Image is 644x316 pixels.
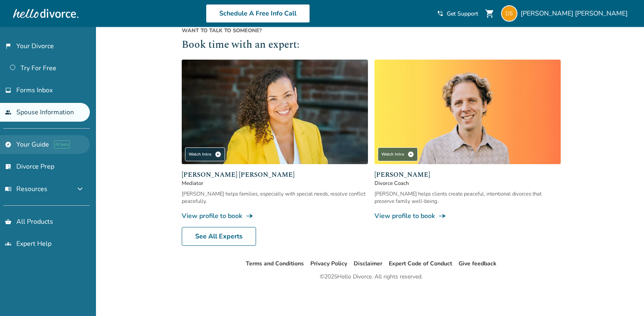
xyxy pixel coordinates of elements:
li: Disclaimer [354,259,382,269]
span: Divorce Coach [374,180,561,187]
h2: Book time with an expert: [182,38,561,53]
span: Mediator [182,180,368,187]
span: Resources [5,185,47,194]
span: expand_more [75,184,85,194]
span: [PERSON_NAME] [374,170,561,180]
span: flag_2 [5,43,11,49]
span: AI beta [54,140,70,149]
a: Expert Code of Conduct [389,260,452,267]
li: Give feedback [459,259,497,269]
span: shopping_cart [485,9,495,18]
span: people [5,109,11,116]
a: Privacy Policy [310,260,347,267]
a: View profile to bookline_end_arrow_notch [374,211,561,220]
span: line_end_arrow_notch [245,212,254,220]
div: © 2025 Hello Divorce. All rights reserved. [320,272,423,282]
span: play_circle [408,151,414,158]
a: See All Experts [182,227,256,246]
div: Watch Intro [378,147,418,161]
span: [PERSON_NAME] [PERSON_NAME] [182,170,368,180]
div: [PERSON_NAME] helps clients create peaceful, intentional divorces that preserve family well-being. [374,190,561,205]
a: Terms and Conditions [246,260,304,267]
span: explore [5,141,11,148]
span: phone_in_talk [437,10,443,17]
a: phone_in_talkGet Support [437,10,478,18]
div: [PERSON_NAME] helps families, especially with special needs, resolve conflict peacefully. [182,190,368,205]
span: line_end_arrow_notch [438,212,446,220]
span: menu_book [5,186,11,192]
span: groups [5,240,11,247]
span: play_circle [215,151,221,158]
img: dennischira87@gmail.com [501,5,517,22]
span: Forms Inbox [16,86,53,95]
span: shopping_basket [5,218,11,225]
a: View profile to bookline_end_arrow_notch [182,211,368,220]
span: Get Support [447,10,478,18]
div: Watch Intro [185,147,225,161]
span: [PERSON_NAME] [PERSON_NAME] [521,9,631,18]
span: Want to talk to someone? [182,27,561,34]
span: inbox [5,87,11,93]
img: James Traub [374,60,561,165]
iframe: Chat Widget [603,277,644,316]
img: Claudia Brown Coulter [182,60,368,165]
span: list_alt_check [5,163,11,170]
a: Schedule A Free Info Call [206,4,310,23]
